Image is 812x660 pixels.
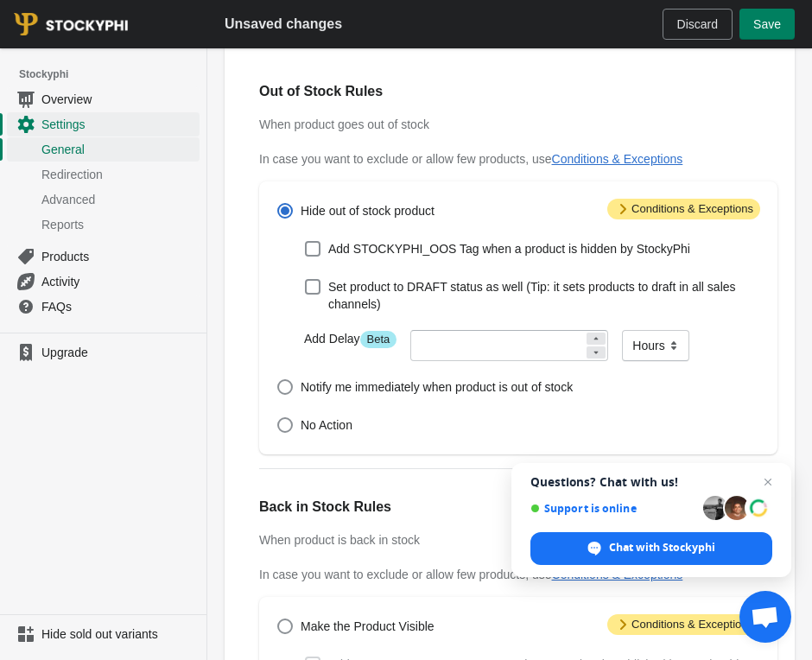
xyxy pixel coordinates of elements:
[259,150,777,168] p: In case you want to exclude or allow few products, use
[259,531,777,549] h3: When product is back in stock
[7,294,200,319] a: FAQs
[609,540,715,555] span: Chat with Stockyphi
[360,331,397,348] span: Beta
[607,199,760,219] span: Conditions & Exceptions
[7,212,200,237] a: Reports
[259,497,777,517] h2: Back in Stock Rules
[41,166,196,183] span: Redirection
[7,187,200,212] a: Advanced
[739,591,791,643] div: Open chat
[7,269,200,294] a: Activity
[677,17,718,31] span: Discard
[41,248,196,265] span: Products
[7,340,200,365] a: Upgrade
[328,240,690,257] span: Add STOCKYPHI_OOS Tag when a product is hidden by StockyPhi
[259,116,777,133] h3: When product goes out of stock
[7,244,200,269] a: Products
[259,81,777,102] h2: Out of Stock Rules
[607,614,760,635] span: Conditions & Exceptions
[530,502,697,515] span: Support is online
[663,9,733,40] button: Discard
[41,298,196,315] span: FAQs
[225,14,342,35] h2: Unsaved changes
[41,273,196,290] span: Activity
[19,66,206,83] span: Stockyphi
[304,330,396,348] label: Add Delay
[41,344,196,361] span: Upgrade
[301,618,435,635] span: Make the Product Visible
[259,566,777,583] p: In case you want to exclude or allow few products, use
[530,475,772,489] span: Questions? Chat with us!
[41,91,196,108] span: Overview
[301,416,352,434] span: No Action
[301,202,435,219] span: Hide out of stock product
[758,472,778,492] span: Close chat
[41,191,196,208] span: Advanced
[552,152,683,166] button: Conditions & Exceptions
[301,378,573,396] span: Notify me immediately when product is out of stock
[7,136,200,162] a: General
[7,162,200,187] a: Redirection
[41,216,196,233] span: Reports
[7,86,200,111] a: Overview
[753,17,781,31] span: Save
[7,111,200,136] a: Settings
[41,141,196,158] span: General
[41,625,196,643] span: Hide sold out variants
[328,278,760,313] span: Set product to DRAFT status as well (Tip: it sets products to draft in all sales channels)
[530,532,772,565] div: Chat with Stockyphi
[41,116,196,133] span: Settings
[739,9,795,40] button: Save
[7,622,200,646] a: Hide sold out variants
